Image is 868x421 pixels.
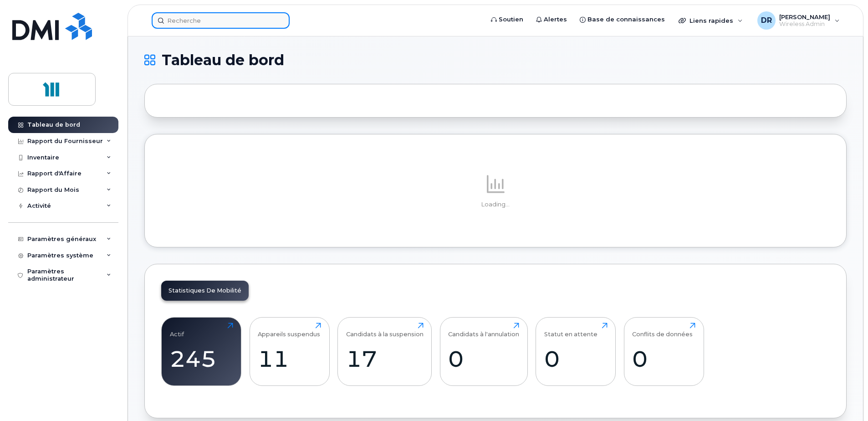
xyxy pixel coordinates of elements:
[632,323,693,338] div: Conflits de données
[448,323,519,338] div: Candidats à l'annulation
[258,323,320,338] div: Appareils suspendus
[448,345,519,372] div: 0
[346,323,424,381] a: Candidats à la suspension17
[544,323,597,338] div: Statut en attente
[346,345,424,372] div: 17
[448,323,519,381] a: Candidats à l'annulation0
[544,323,608,381] a: Statut en attente0
[162,53,284,67] span: Tableau de bord
[346,323,424,338] div: Candidats à la suspension
[632,345,695,372] div: 0
[632,323,695,381] a: Conflits de données0
[170,323,184,338] div: Actif
[170,345,233,372] div: 245
[258,323,321,381] a: Appareils suspendus11
[170,323,233,381] a: Actif245
[258,345,321,372] div: 11
[544,345,608,372] div: 0
[161,200,830,209] p: Loading...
